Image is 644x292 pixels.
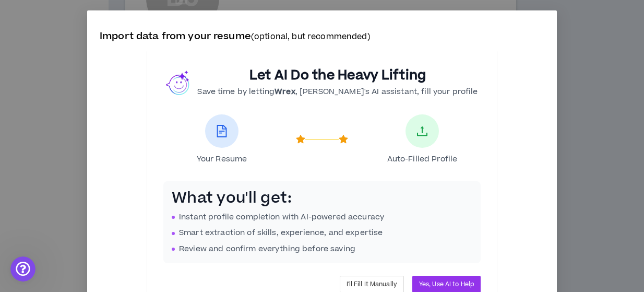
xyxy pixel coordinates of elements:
[17,85,163,106] div: Take a look around! If you have any questions, just reply to this message.
[339,135,348,144] span: star
[16,212,25,220] button: Emoji picker
[179,208,196,225] button: Send a message…
[183,4,202,23] div: Close
[100,29,544,44] p: Import data from your resume
[17,70,163,80] div: Welcome to Wripple 🙌
[8,48,171,127] div: Hey there 👋Welcome to Wripple 🙌Take a look around! If you have any questions, just reply to this ...
[33,212,41,220] button: Gif picker
[296,135,305,144] span: star
[197,67,478,84] h2: Let AI Do the Heavy Lifting
[17,111,163,121] div: [PERSON_NAME]
[7,4,27,24] button: go back
[251,31,371,42] small: (optional, but recommended)
[8,146,200,192] div: Brian says…
[30,6,46,22] img: Profile image for Morgan
[8,48,200,146] div: Morgan says…
[419,279,474,289] span: Yes, Use AI to Help
[172,190,472,207] h3: What you'll get:
[9,190,200,208] textarea: Message…
[172,243,472,255] li: Review and confirm everything before saving
[529,10,557,39] button: Close
[216,125,228,137] span: file-text
[51,5,118,13] h1: [PERSON_NAME]
[347,279,397,289] span: I'll Fill It Manually
[17,54,163,65] div: Hey there 👋
[51,13,101,24] p: Active 20h ago
[275,86,295,97] b: Wrex
[197,154,247,165] span: Your Resume
[387,154,458,165] span: Auto-Filled Profile
[38,146,200,179] div: It won't let me check the box that says I agree to the terms of service.
[10,256,35,282] iframe: Intercom live chat
[197,86,478,98] p: Save time by letting , [PERSON_NAME]'s AI assistant, fill your profile
[166,70,191,95] img: wrex.png
[172,227,472,239] li: Smart extraction of skills, experience, and expertise
[172,212,472,223] li: Instant profile completion with AI-powered accuracy
[17,130,101,136] div: [PERSON_NAME] • 5m ago
[163,4,183,24] button: Home
[416,125,428,137] span: upload
[50,212,58,220] button: Upload attachment
[46,153,192,173] div: It won't let me check the box that says I agree to the terms of service.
